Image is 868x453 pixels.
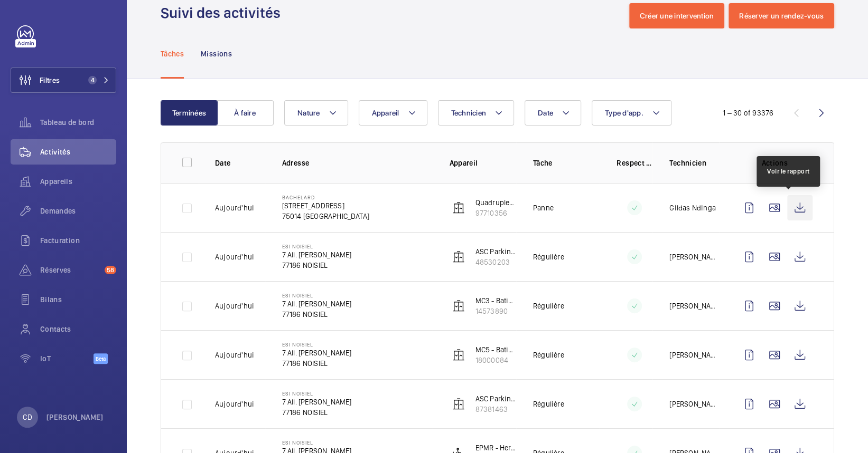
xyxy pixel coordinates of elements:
[215,252,254,262] p: Aujourd'hui
[46,412,104,422] p: [PERSON_NAME]
[538,109,553,117] span: Date
[284,100,348,126] button: Nature
[736,158,813,168] p: Actions
[215,350,254,360] p: Aujourd'hui
[23,412,32,422] p: CD
[105,266,116,274] span: 58
[282,407,352,418] p: 77186 NOISIEL
[40,265,100,275] span: Réserves
[215,399,254,409] p: Aujourd'hui
[282,390,352,397] p: ESI NOISIEL
[533,252,564,262] p: Régulière
[88,76,97,84] span: 4
[161,3,287,23] h1: Suivi des activités
[669,350,720,360] p: [PERSON_NAME]
[40,176,116,187] span: Appareils
[669,158,720,168] p: Technicien
[475,344,516,355] p: MC5 - Batiment Informatique - 63028
[475,295,516,306] p: MC3 - Batiment Administratif - 63031
[475,442,516,453] p: EPMR - Hermes - EE3472C14
[215,158,265,168] p: Date
[40,324,116,334] span: Contacts
[40,75,60,85] span: Filtres
[215,203,254,213] p: Aujourd'hui
[533,158,600,168] p: Tâche
[438,100,515,126] button: Technicien
[533,301,564,311] p: Régulière
[40,294,116,305] span: Bilans
[605,109,643,117] span: Type d'app.
[475,404,516,415] p: 87381463
[669,203,715,213] p: Gildas Ndinga
[629,3,725,28] button: Créer une intervention
[282,439,352,446] p: ESI NOISIEL
[475,306,516,316] p: 14573890
[475,208,516,218] p: 97710356
[475,257,516,267] p: 48530203
[617,158,652,168] p: Respect délai
[282,309,352,320] p: 77186 NOISIEL
[533,203,554,213] p: Panne
[282,200,369,211] p: [STREET_ADDRESS]
[767,167,810,176] div: Voir le rapport
[40,147,116,157] span: Activités
[533,350,564,360] p: Régulière
[475,197,516,208] p: Quadruplex gauche jaune
[282,249,352,260] p: 7 All. [PERSON_NAME]
[450,158,516,168] p: Appareil
[452,349,465,361] img: elevator.svg
[217,100,274,126] button: À faire
[282,397,352,407] p: 7 All. [PERSON_NAME]
[297,109,320,117] span: Nature
[40,235,116,246] span: Facturation
[475,393,516,404] p: ASC Parking Droit - 2401447
[282,243,352,249] p: ESI NOISIEL
[282,211,369,221] p: 75014 [GEOGRAPHIC_DATA]
[215,301,254,311] p: Aujourd'hui
[475,246,516,257] p: ASC Parking Gauche - 2401446
[669,301,720,311] p: [PERSON_NAME]
[475,355,516,365] p: 18000084
[452,398,465,410] img: elevator.svg
[592,100,671,126] button: Type d'app.
[11,68,116,93] button: Filtres4
[669,399,720,409] p: [PERSON_NAME]
[161,49,184,59] p: Tâches
[452,201,465,214] img: elevator.svg
[40,206,116,216] span: Demandes
[40,117,116,128] span: Tableau de bord
[282,194,369,200] p: Bachelard
[282,298,352,309] p: 7 All. [PERSON_NAME]
[201,49,232,59] p: Missions
[282,348,352,358] p: 7 All. [PERSON_NAME]
[669,252,720,262] p: [PERSON_NAME]
[282,260,352,271] p: 77186 NOISIEL
[282,341,352,348] p: ESI NOISIEL
[359,100,427,126] button: Appareil
[40,353,94,364] span: IoT
[94,353,108,364] span: Beta
[161,100,218,126] button: Terminées
[525,100,581,126] button: Date
[729,3,834,28] button: Réserver un rendez-vous
[452,250,465,263] img: elevator.svg
[282,358,352,369] p: 77186 NOISIEL
[723,108,773,118] div: 1 – 30 of 93376
[372,109,399,117] span: Appareil
[282,292,352,298] p: ESI NOISIEL
[282,158,433,168] p: Adresse
[533,399,564,409] p: Régulière
[451,109,487,117] span: Technicien
[452,300,465,312] img: elevator.svg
